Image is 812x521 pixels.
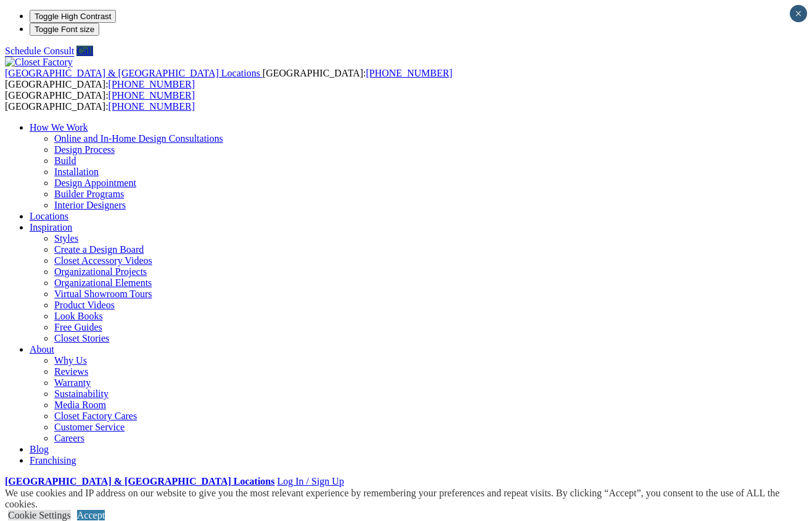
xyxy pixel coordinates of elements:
[30,344,54,355] a: About
[54,166,99,177] a: Installation
[5,57,73,68] img: Closet Factory
[30,455,76,466] a: Franchising
[5,487,55,498] a: Your Branch
[30,122,88,133] a: How We Work
[790,5,807,22] button: Close
[5,68,453,89] span: [GEOGRAPHIC_DATA]: [GEOGRAPHIC_DATA]:
[30,211,68,221] a: Locations
[54,377,91,388] a: Warranty
[77,510,105,520] a: Accept
[277,476,343,486] a: Log In / Sign Up
[30,444,49,454] a: Blog
[54,322,102,332] a: Free Guides
[54,255,152,266] a: Closet Accessory Videos
[54,178,136,188] a: Design Appointment
[54,388,109,399] a: Sustainability
[54,244,144,255] a: Create a Design Board
[35,12,111,21] span: Toggle High Contrast
[54,366,88,377] a: Reviews
[54,289,152,299] a: Virtual Showroom Tours
[109,101,195,112] a: [PHONE_NUMBER]
[54,155,76,166] a: Build
[5,68,260,78] span: [GEOGRAPHIC_DATA] & [GEOGRAPHIC_DATA] Locations
[54,200,126,210] a: Interior Designers
[54,433,84,443] a: Careers
[54,422,125,432] a: Customer Service
[5,488,812,510] div: We use cookies and IP address on our website to give you the most relevant experience by remember...
[5,46,74,56] a: Schedule Consult
[5,68,263,78] a: [GEOGRAPHIC_DATA] & [GEOGRAPHIC_DATA] Locations
[54,233,78,244] a: Styles
[54,333,109,343] a: Closet Stories
[54,133,223,144] a: Online and In-Home Design Consultations
[30,222,72,232] a: Inspiration
[54,311,103,321] a: Look Books
[54,277,152,288] a: Organizational Elements
[35,25,94,34] span: Toggle Font size
[54,144,115,155] a: Design Process
[109,90,195,101] a: [PHONE_NUMBER]
[54,266,147,277] a: Organizational Projects
[5,476,274,486] a: [GEOGRAPHIC_DATA] & [GEOGRAPHIC_DATA] Locations
[109,79,195,89] a: [PHONE_NUMBER]
[30,10,116,23] button: Toggle High Contrast
[8,510,71,520] a: Cookie Settings
[30,23,99,36] button: Toggle Font size
[366,68,452,78] a: [PHONE_NUMBER]
[54,189,124,199] a: Builder Programs
[54,411,137,421] a: Closet Factory Cares
[54,300,115,310] a: Product Videos
[5,90,195,112] span: [GEOGRAPHIC_DATA]: [GEOGRAPHIC_DATA]:
[54,355,87,366] a: Why Us
[54,400,106,410] a: Media Room
[76,46,93,56] a: Call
